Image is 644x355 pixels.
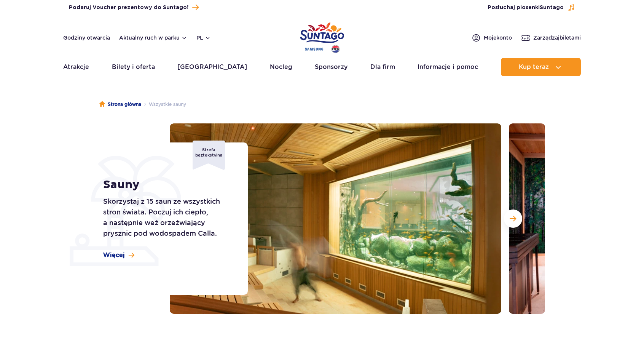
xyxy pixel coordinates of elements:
a: Strona główna [99,101,141,108]
button: Kup teraz [501,58,581,76]
a: Atrakcje [63,58,89,76]
a: Bilety i oferta [112,58,155,76]
p: Skorzystaj z 15 saun ze wszystkich stron świata. Poczuj ich ciepło, a następnie weź orzeźwiający ... [103,196,231,239]
a: [GEOGRAPHIC_DATA] [177,58,247,76]
a: Zarządzajbiletami [521,33,581,42]
span: Posłuchaj piosenki [488,4,564,11]
span: Suntago [540,5,564,10]
h1: Sauny [103,178,231,192]
img: Sauna w strefie Relax z dużym akwarium na ścianie, przytulne wnętrze i drewniane ławki [170,123,501,314]
span: Podaruj Voucher prezentowy do Suntago! [69,4,188,11]
a: Nocleg [270,58,292,76]
a: Godziny otwarcia [63,34,110,42]
button: Aktualny ruch w parku [119,35,187,41]
a: Więcej [103,251,134,259]
button: pl [196,34,211,42]
span: Kup teraz [519,64,549,70]
a: Park of Poland [300,19,344,54]
a: Podaruj Voucher prezentowy do Suntago! [69,2,199,13]
span: Moje konto [484,34,512,42]
a: Sponsorzy [315,58,348,76]
button: Następny slajd [504,209,522,228]
span: Zarządzaj biletami [533,34,581,42]
li: Wszystkie sauny [141,101,186,108]
button: Posłuchaj piosenkiSuntago [488,4,575,11]
a: Dla firm [370,58,395,76]
a: Mojekonto [472,33,512,42]
div: Strefa beztekstylna [193,141,225,170]
a: Informacje i pomoc [418,58,478,76]
span: Więcej [103,251,125,259]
